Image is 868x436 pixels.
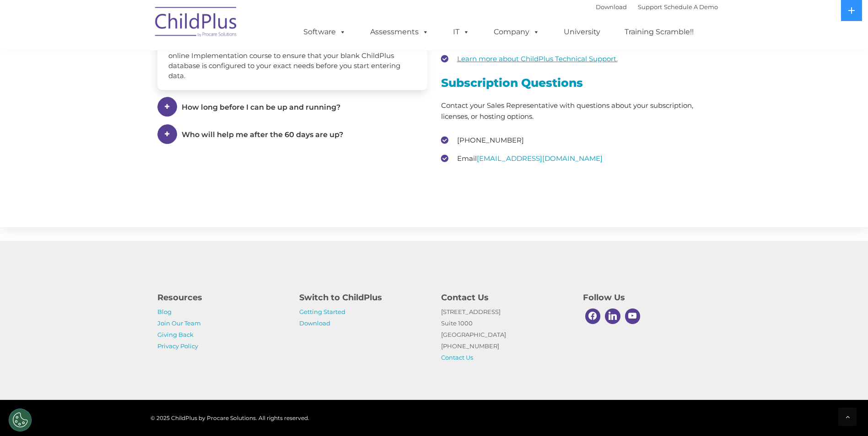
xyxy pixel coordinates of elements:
[457,54,618,63] a: Learn more about ChildPlus Technical Support.
[9,409,32,431] button: Cookies Settings
[441,133,711,147] li: [PHONE_NUMBER]
[583,306,603,326] a: Facebook
[485,23,549,41] a: Company
[361,23,438,41] a: Assessments
[151,415,309,421] span: © 2025 ChildPlus by Procare Solutions. All rights reserved.
[182,130,343,139] span: Who will help me after the 60 days are up?
[157,319,201,327] a: Join Our Team
[664,3,718,11] a: Schedule A Demo
[441,306,569,363] p: [STREET_ADDRESS] Suite 1000 [GEOGRAPHIC_DATA] [PHONE_NUMBER]
[596,3,718,11] font: |
[441,152,711,165] li: Email
[299,319,330,327] a: Download
[441,100,711,122] p: Contact your Sales Representative with questions about your subscription, licenses, or hosting op...
[477,154,603,163] a: [EMAIL_ADDRESS][DOMAIN_NAME]
[444,23,479,41] a: IT
[583,291,711,304] h4: Follow Us
[441,291,569,304] h4: Contact Us
[596,3,627,11] a: Download
[299,308,345,315] a: Getting Started
[157,32,427,90] div: We recommend all new ChildPlus users take advantage of the free online Implementation course to e...
[603,306,623,326] a: Linkedin
[157,331,194,338] a: Giving Back
[555,23,609,41] a: University
[638,3,662,11] a: Support
[441,77,711,89] h3: Subscription Questions
[615,23,703,41] a: Training Scramble!!
[157,291,286,304] h4: Resources
[151,0,242,46] img: ChildPlus by Procare Solutions
[294,23,355,41] a: Software
[623,306,643,326] a: Youtube
[299,291,427,304] h4: Switch to ChildPlus
[157,342,198,350] a: Privacy Policy
[441,354,473,361] a: Contact Us
[157,308,172,315] a: Blog
[182,103,340,112] span: How long before I can be up and running?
